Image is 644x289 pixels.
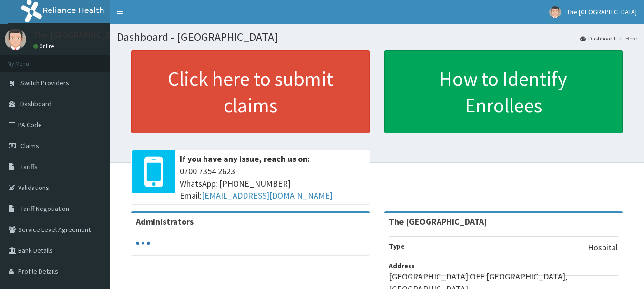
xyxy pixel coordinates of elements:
[180,153,310,164] b: If you have any issue, reach us on:
[20,100,51,108] span: Dashboard
[20,204,69,213] span: Tariff Negotiation
[549,6,561,18] img: User Image
[20,141,39,150] span: Claims
[136,236,150,250] svg: audio-loading
[588,241,618,254] p: Hospital
[384,50,623,133] a: How to Identify Enrollees
[20,162,38,171] span: Tariffs
[33,43,56,50] a: Online
[202,190,333,201] a: [EMAIL_ADDRESS][DOMAIN_NAME]
[117,31,637,43] h1: Dashboard - [GEOGRAPHIC_DATA]
[389,261,415,270] b: Address
[389,242,405,250] b: Type
[567,8,637,16] span: The [GEOGRAPHIC_DATA]
[580,34,615,42] a: Dashboard
[389,216,487,227] strong: The [GEOGRAPHIC_DATA]
[5,29,26,50] img: User Image
[20,79,69,87] span: Switch Providers
[131,50,370,133] a: Click here to submit claims
[136,216,194,227] b: Administrators
[616,34,637,42] li: Here
[33,31,129,40] p: The [GEOGRAPHIC_DATA]
[180,165,365,202] span: 0700 7354 2623 WhatsApp: [PHONE_NUMBER] Email:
